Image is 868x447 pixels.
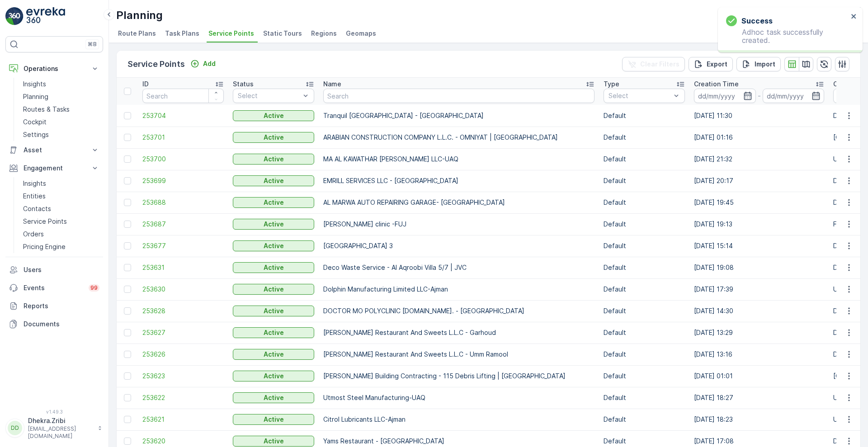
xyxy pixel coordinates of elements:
[19,177,103,190] a: Insights
[264,263,284,272] p: Active
[319,387,599,409] td: Utmost Steel Manufacturing-UAQ
[142,176,224,185] a: 253699
[233,262,314,273] button: Active
[264,176,284,185] p: Active
[599,235,689,257] td: Default
[24,164,85,173] p: Engagement
[142,306,224,315] span: 253628
[319,127,599,148] td: ARABIAN CONSTRUCTION COMPANY L.L.C. - OMNIYAT | [GEOGRAPHIC_DATA]
[124,199,131,206] div: Toggle Row Selected
[689,148,829,170] td: [DATE] 21:32
[24,301,99,311] p: Reports
[124,416,131,423] div: Toggle Row Selected
[142,241,224,250] a: 253677
[124,177,131,184] div: Toggle Row Selected
[763,89,825,103] input: dd/mm/yyyy
[142,372,224,381] a: 253623
[127,58,185,71] p: Service Points
[19,128,103,141] a: Settings
[604,80,619,89] p: Type
[5,409,103,414] span: v 1.49.3
[19,103,103,116] a: Routes & Tasks
[233,327,314,338] button: Active
[116,8,163,23] p: Planning
[689,322,829,343] td: [DATE] 13:29
[689,105,829,127] td: [DATE] 11:30
[23,130,49,139] p: Settings
[319,235,599,257] td: [GEOGRAPHIC_DATA] 3
[142,263,224,272] a: 253631
[238,91,300,100] p: Select
[689,57,733,71] button: Export
[264,133,284,142] p: Active
[264,285,284,294] p: Active
[689,387,829,409] td: [DATE] 18:27
[24,64,85,73] p: Operations
[124,438,131,445] div: Toggle Row Selected
[323,80,341,89] p: Name
[319,148,599,170] td: MA AL KAWATHAR [PERSON_NAME] LLC-UAQ
[599,300,689,322] td: Default
[319,300,599,322] td: DOCTOR MO POLYCLINIC [DOMAIN_NAME]. - [GEOGRAPHIC_DATA]
[264,350,284,359] p: Active
[233,197,314,208] button: Active
[24,283,83,292] p: Events
[124,242,131,249] div: Toggle Row Selected
[689,365,829,387] td: [DATE] 01:01
[233,436,314,447] button: Active
[689,235,829,257] td: [DATE] 15:14
[187,58,219,69] button: Add
[707,60,727,69] p: Export
[319,257,599,278] td: Deco Waste Service - Al Aqroobi Villa 5/7 | JVC
[233,240,314,251] button: Active
[599,257,689,278] td: Default
[142,285,224,294] a: 253630
[28,425,93,440] p: [EMAIL_ADDRESS][DOMAIN_NAME]
[599,105,689,127] td: Default
[319,278,599,300] td: Dolphin Manufacturing Limited LLC-Ajman
[233,154,314,165] button: Active
[90,284,98,292] p: 99
[264,155,284,164] p: Active
[319,322,599,343] td: [PERSON_NAME] Restaurant And Sweets L.L.C - Garhoud
[124,372,131,380] div: Toggle Row Selected
[599,278,689,300] td: Default
[758,90,761,101] p: -
[124,307,131,315] div: Toggle Row Selected
[323,89,594,103] input: Search
[142,393,224,402] a: 253622
[609,91,671,100] p: Select
[264,372,284,381] p: Active
[5,7,24,25] img: logo
[741,15,773,26] h3: Success
[142,133,224,142] a: 253701
[694,89,756,103] input: dd/mm/yyyy
[19,90,103,103] a: Planning
[124,351,131,358] div: Toggle Row Selected
[23,105,70,114] p: Routes & Tasks
[233,80,254,89] p: Status
[689,170,829,192] td: [DATE] 20:17
[142,350,224,359] a: 253626
[142,328,224,337] span: 253627
[319,213,599,235] td: [PERSON_NAME] clinic -FUJ
[5,159,103,177] button: Engagement
[142,80,149,89] p: ID
[142,89,224,103] input: Search
[689,192,829,213] td: [DATE] 19:45
[599,343,689,365] td: Default
[124,329,131,336] div: Toggle Row Selected
[5,261,103,279] a: Users
[599,387,689,409] td: Default
[88,41,97,48] p: ⌘B
[5,60,103,78] button: Operations
[203,59,216,68] p: Add
[5,279,103,297] a: Events99
[142,437,224,446] a: 253620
